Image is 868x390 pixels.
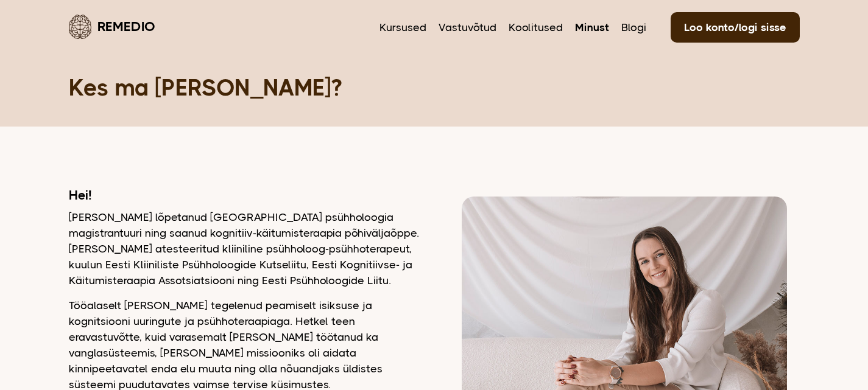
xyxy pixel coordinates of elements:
[509,19,563,35] a: Koolitused
[69,15,91,39] img: Remedio logo
[439,19,496,35] a: Vastuvõtud
[69,73,800,102] h1: Kes ma [PERSON_NAME]?
[69,187,419,203] h2: Hei!
[575,19,609,35] a: Minust
[671,12,800,43] a: Loo konto/logi sisse
[379,19,426,35] a: Kursused
[69,209,419,288] p: [PERSON_NAME] lõpetanud [GEOGRAPHIC_DATA] psühholoogia magistrantuuri ning saanud kognitiiv-käitu...
[621,19,646,35] a: Blogi
[69,12,155,41] a: Remedio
